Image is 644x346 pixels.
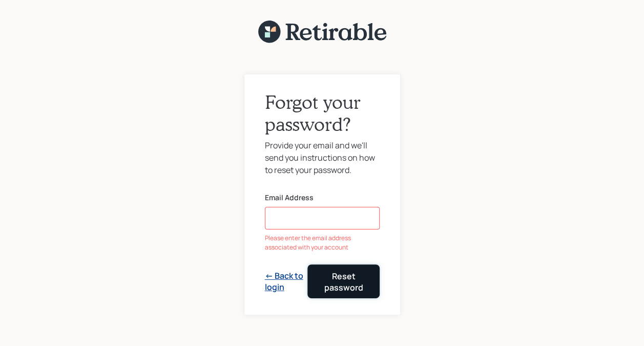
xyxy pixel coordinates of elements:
a: ← Back to login [265,270,308,293]
div: Please enter the email address associated with your account [265,234,380,252]
div: Reset password [320,271,366,294]
button: Reset password [307,264,379,298]
label: Email Address [265,193,380,203]
h1: Forgot your password? [265,91,380,135]
div: Provide your email and we'll send you instructions on how to reset your password. [265,139,380,176]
